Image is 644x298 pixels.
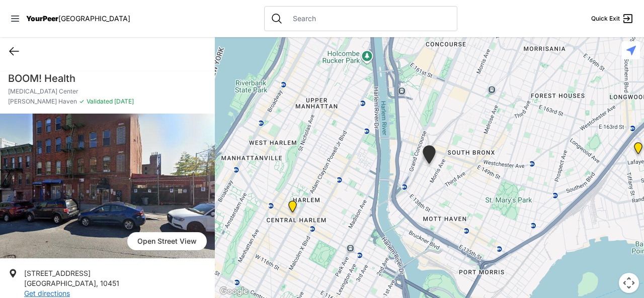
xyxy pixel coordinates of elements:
[24,269,91,277] span: [STREET_ADDRESS]
[24,289,70,297] a: Get directions
[79,97,85,106] span: ✓
[217,285,251,298] img: Google
[87,97,113,105] span: Validated
[100,279,119,287] span: 10451
[8,87,207,95] p: [MEDICAL_DATA] Center
[591,13,634,25] a: Quick Exit
[619,273,639,293] button: Map camera controls
[287,14,451,24] input: Search
[24,279,96,287] span: [GEOGRAPHIC_DATA]
[58,14,130,23] span: [GEOGRAPHIC_DATA]
[591,15,620,23] span: Quick Exit
[8,97,77,106] span: [PERSON_NAME] Haven
[113,97,134,105] span: [DATE]
[127,232,207,250] span: Open Street View
[96,279,98,287] span: ,
[286,201,299,217] div: Uptown/Harlem DYCD Youth Drop-in Center
[26,14,58,23] span: YourPeer
[421,145,438,168] div: Harm Reduction Center
[217,285,251,298] a: Open this area in Google Maps (opens a new window)
[8,71,207,85] h1: BOOM! Health
[26,16,130,22] a: YourPeer[GEOGRAPHIC_DATA]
